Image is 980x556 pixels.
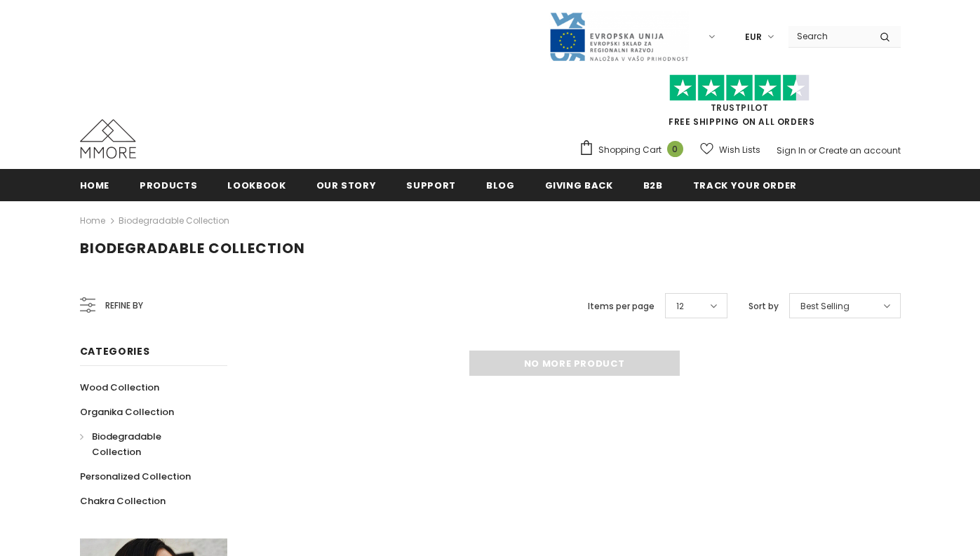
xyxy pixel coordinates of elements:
a: support [406,169,456,201]
span: 12 [676,299,684,313]
a: Javni Razpis [549,30,689,42]
a: Home [80,212,105,229]
a: Wish Lists [700,137,760,162]
span: Blog [486,179,515,192]
a: Wood Collection [80,375,159,400]
a: Trustpilot [711,102,769,114]
a: Products [140,169,197,201]
a: Giving back [545,169,613,201]
span: Chakra Collection [80,494,166,508]
a: Biodegradable Collection [80,424,212,464]
a: Track your order [693,169,797,201]
span: Our Story [316,179,377,192]
label: Sort by [749,299,779,313]
span: B2B [643,179,663,192]
a: B2B [643,169,663,201]
span: Lookbook [227,179,286,192]
span: Giving back [545,179,613,192]
a: Sign In [777,144,806,156]
span: support [406,179,456,192]
span: Biodegradable Collection [80,238,305,258]
a: Personalized Collection [80,464,191,489]
span: Shopping Cart [598,143,662,157]
span: Best Selling [800,299,850,313]
img: Trust Pilot Stars [669,74,810,102]
span: Refine by [105,298,143,313]
input: Search Site [788,26,869,46]
a: Shopping Cart 0 [579,140,690,161]
img: MMORE Cases [80,119,136,158]
span: FREE SHIPPING ON ALL ORDERS [579,81,901,128]
img: Javni Razpis [549,11,689,62]
span: Wood Collection [80,381,159,394]
span: Organika Collection [80,405,174,419]
a: Home [80,169,110,201]
a: Our Story [316,169,377,201]
a: Organika Collection [80,400,174,424]
span: Home [80,179,110,192]
a: Create an account [819,144,901,156]
span: EUR [745,30,762,44]
a: Biodegradable Collection [119,215,229,226]
span: Products [140,179,197,192]
a: Lookbook [227,169,286,201]
span: Biodegradable Collection [92,430,161,459]
a: Chakra Collection [80,489,166,513]
span: Personalized Collection [80,470,191,483]
span: 0 [667,141,683,157]
span: Wish Lists [719,143,760,157]
span: or [808,144,817,156]
span: Track your order [693,179,797,192]
label: Items per page [588,299,655,313]
a: Blog [486,169,515,201]
span: Categories [80,344,150,358]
